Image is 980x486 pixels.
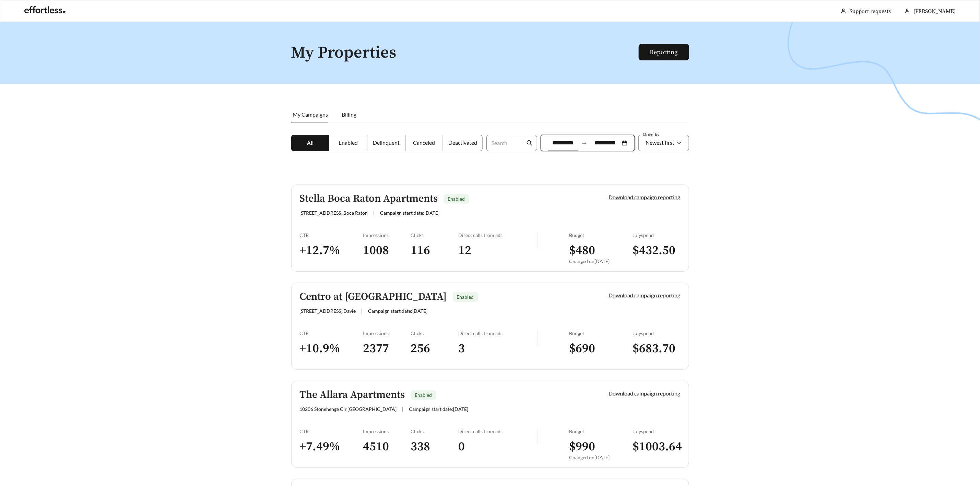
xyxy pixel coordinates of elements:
h1: My Properties [291,44,639,62]
span: My Campaigns [293,111,328,118]
div: Direct calls from ads [458,330,538,336]
a: Stella Boca Raton ApartmentsEnabled[STREET_ADDRESS],Boca Raton|Campaign start date:[DATE]Download... [291,185,689,272]
a: Support requests [850,8,891,15]
span: Newest first [646,139,675,146]
div: Budget [569,330,633,336]
div: Budget [569,232,633,238]
div: Changed on [DATE] [569,258,633,264]
span: Billing [342,111,357,118]
h3: 1008 [363,243,411,258]
a: The Allara ApartmentsEnabled10206 Stonehenge Cir,[GEOGRAPHIC_DATA]|Campaign start date:[DATE]Down... [291,381,689,468]
h3: 2377 [363,341,411,356]
span: Campaign start date: [DATE] [368,308,428,314]
div: July spend [633,428,681,434]
div: CTR [300,232,363,238]
h3: + 10.9 % [300,341,363,356]
h3: + 12.7 % [300,243,363,258]
span: Enabled [415,392,432,398]
h3: $ 432.50 [633,243,681,258]
div: Impressions [363,232,411,238]
span: Enabled [457,294,474,300]
a: Centro at [GEOGRAPHIC_DATA]Enabled[STREET_ADDRESS],Davie|Campaign start date:[DATE]Download campa... [291,283,689,370]
h3: $ 690 [569,341,633,356]
span: Campaign start date: [DATE] [409,406,469,412]
span: Delinquent [373,139,400,146]
h3: + 7.49 % [300,439,363,454]
h3: 0 [458,439,538,454]
h3: $ 990 [569,439,633,454]
h5: The Allara Apartments [300,389,405,401]
h3: 116 [411,243,458,258]
h5: Centro at [GEOGRAPHIC_DATA] [300,291,447,303]
div: Direct calls from ads [458,428,538,434]
div: CTR [300,428,363,434]
h3: 338 [411,439,458,454]
h3: 12 [458,243,538,258]
span: to [581,140,587,146]
span: Campaign start date: [DATE] [380,210,440,216]
a: Download campaign reporting [609,390,681,396]
div: Clicks [411,428,458,434]
h3: 256 [411,341,458,356]
button: Reporting [639,44,689,60]
span: [STREET_ADDRESS] , Davie [300,308,356,314]
h3: 3 [458,341,538,356]
span: Enabled [448,196,465,202]
span: | [362,308,363,314]
span: | [374,210,375,216]
div: CTR [300,330,363,336]
a: Reporting [650,48,678,56]
div: Impressions [363,428,411,434]
h3: $ 1003.64 [633,439,681,454]
div: Clicks [411,232,458,238]
span: Canceled [413,139,435,146]
h3: $ 683.70 [633,341,681,356]
span: | [402,406,404,412]
a: Download campaign reporting [609,292,681,298]
span: search [527,140,533,146]
div: Impressions [363,330,411,336]
div: Changed on [DATE] [569,454,633,460]
span: swap-right [581,140,587,146]
span: [STREET_ADDRESS] , Boca Raton [300,210,368,216]
div: Budget [569,428,633,434]
h5: Stella Boca Raton Apartments [300,193,438,204]
span: [PERSON_NAME] [913,8,956,15]
div: Direct calls from ads [458,232,538,238]
div: July spend [633,330,681,336]
span: 10206 Stonehenge Cir , [GEOGRAPHIC_DATA] [300,406,397,412]
span: All [307,139,314,146]
h3: 4510 [363,439,411,454]
div: Clicks [411,330,458,336]
span: Enabled [339,139,358,146]
a: Download campaign reporting [609,194,681,200]
h3: $ 480 [569,243,633,258]
div: July spend [633,232,681,238]
span: Deactivated [448,139,477,146]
